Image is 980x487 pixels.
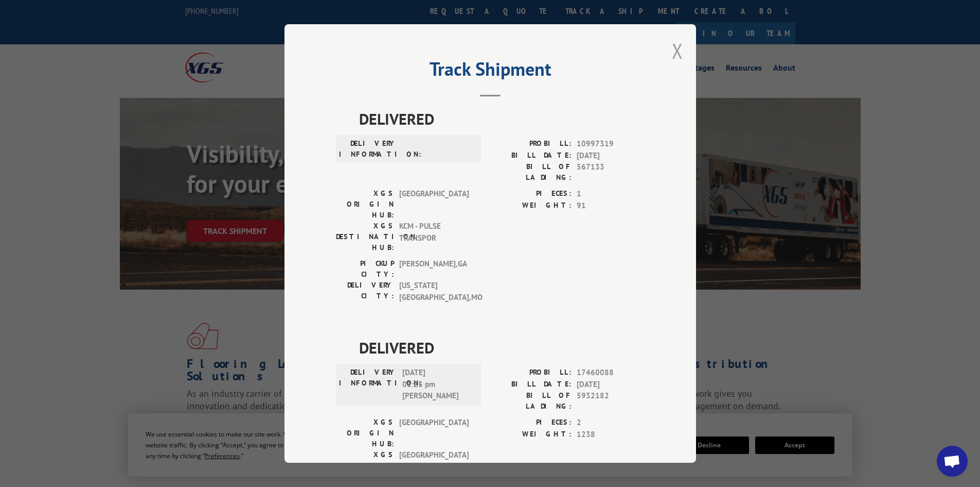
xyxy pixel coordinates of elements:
button: Close modal [672,37,683,64]
label: XGS DESTINATION HUB: [336,449,394,482]
span: [GEOGRAPHIC_DATA] [399,417,469,449]
label: PROBILL: [490,367,572,379]
label: XGS ORIGIN HUB: [336,188,394,221]
span: 567133 [577,161,645,183]
label: BILL DATE: [490,379,572,391]
span: [DATE] 01:25 pm [PERSON_NAME] [402,367,472,402]
label: PIECES: [490,417,572,429]
span: 1238 [577,429,645,441]
label: PROBILL: [490,138,572,150]
label: BILL DATE: [490,150,572,162]
span: [GEOGRAPHIC_DATA] [399,449,469,482]
span: [US_STATE][GEOGRAPHIC_DATA] , MO [399,280,469,303]
label: WEIGHT: [490,429,572,441]
label: DELIVERY INFORMATION: [339,138,397,160]
span: 17460088 [577,367,645,379]
label: PICKUP CITY: [336,258,394,280]
span: KCM - PULSE TRANSPOR [399,221,469,253]
label: DELIVERY INFORMATION: [339,367,397,402]
label: BILL OF LADING: [490,390,572,412]
span: [DATE] [577,150,645,162]
label: BILL OF LADING: [490,161,572,183]
span: [PERSON_NAME] , GA [399,258,469,280]
label: XGS ORIGIN HUB: [336,417,394,449]
div: Open chat [937,446,968,477]
label: PIECES: [490,188,572,200]
span: 1 [577,188,645,200]
span: DELIVERED [359,107,645,130]
span: 10997319 [577,138,645,150]
span: 91 [577,200,645,212]
span: [GEOGRAPHIC_DATA] [399,188,469,221]
h2: Track Shipment [336,62,645,81]
span: 2 [577,417,645,429]
label: WEIGHT: [490,200,572,212]
label: DELIVERY CITY: [336,280,394,303]
span: 5932182 [577,390,645,412]
span: DELIVERED [359,336,645,359]
label: XGS DESTINATION HUB: [336,221,394,253]
span: [DATE] [577,379,645,391]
